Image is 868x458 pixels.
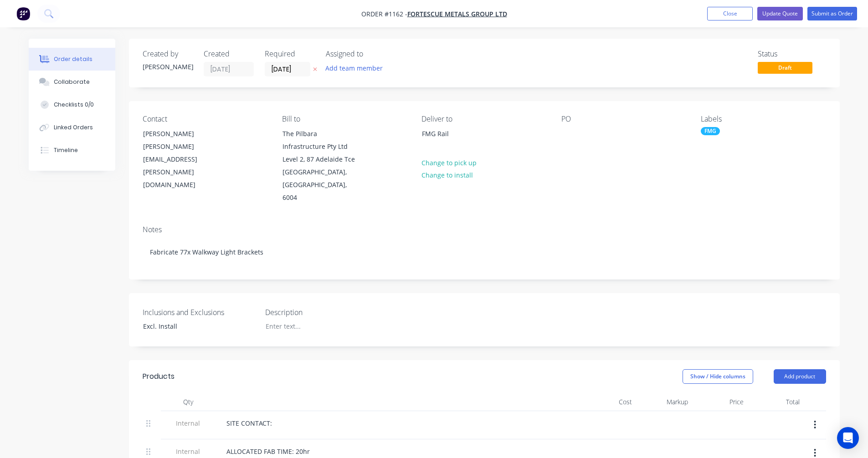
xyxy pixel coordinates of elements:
div: [PERSON_NAME] [143,62,193,71]
div: [PERSON_NAME][EMAIL_ADDRESS][PERSON_NAME][DOMAIN_NAME] [143,140,219,191]
div: Cost [580,393,636,411]
button: Collaborate [29,71,115,93]
div: FMG Rail [414,127,505,156]
div: Products [143,371,175,382]
div: Fabricate 77x Walkway Light Brackets [143,238,826,266]
div: Status [758,50,826,58]
div: Qty [161,393,216,411]
div: Timeline [54,146,78,154]
div: Created [204,50,254,58]
button: Change to pick up [416,156,481,168]
div: Contact [143,115,267,123]
span: Internal [164,418,212,428]
div: SITE CONTACT: [219,417,279,430]
div: PO [561,115,686,123]
button: Update Quote [757,7,803,20]
div: Open Intercom Messenger [837,427,859,449]
span: Draft [758,62,812,73]
button: Linked Orders [29,116,115,139]
button: Order details [29,48,115,71]
button: Add team member [320,62,387,74]
div: Collaborate [54,78,90,86]
div: [PERSON_NAME] [143,127,219,140]
div: Required [265,50,315,58]
button: Submit as Order [807,7,857,20]
div: Notes [143,225,826,234]
button: Close [707,7,753,20]
div: [GEOGRAPHIC_DATA], [GEOGRAPHIC_DATA], 6004 [282,166,358,204]
div: Excl. Install [136,320,250,333]
div: FMG [701,127,720,135]
div: Assigned to [326,50,417,58]
div: Linked Orders [54,123,93,132]
button: Timeline [29,139,115,162]
label: Inclusions and Exclusions [143,307,257,318]
button: Show / Hide columns [683,369,753,384]
button: Change to install [416,169,478,181]
div: Total [747,393,803,411]
div: Bill to [282,115,407,123]
div: The Pilbara Infrastructure Pty Ltd Level 2, 87 Adelaide Tce [282,127,358,166]
div: Markup [636,393,692,411]
div: Order details [54,55,92,63]
button: Checklists 0/0 [29,93,115,116]
span: Order #1162 - [361,10,407,18]
div: ALLOCATED FAB TIME: 20hr [219,445,317,458]
div: Price [692,393,748,411]
div: Checklists 0/0 [54,101,94,109]
span: Internal [164,447,212,456]
img: Factory [16,7,30,20]
button: Add team member [326,62,388,74]
div: [PERSON_NAME][PERSON_NAME][EMAIL_ADDRESS][PERSON_NAME][DOMAIN_NAME] [135,127,226,192]
div: Deliver to [421,115,546,123]
div: FMG Rail [422,127,498,140]
label: Description [265,307,379,318]
div: Labels [701,115,826,123]
a: FORTESCUE METALS GROUP LTD [407,10,507,18]
div: The Pilbara Infrastructure Pty Ltd Level 2, 87 Adelaide Tce[GEOGRAPHIC_DATA], [GEOGRAPHIC_DATA], ... [275,127,366,204]
button: Add product [774,369,826,384]
div: Created by [143,50,193,58]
